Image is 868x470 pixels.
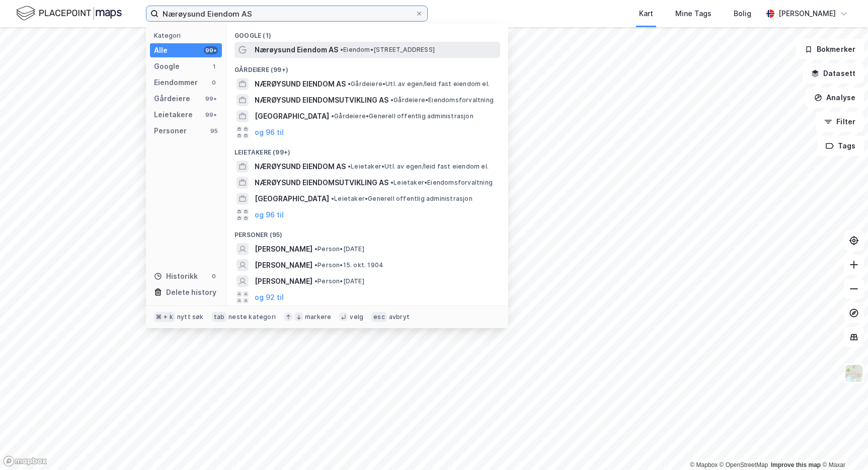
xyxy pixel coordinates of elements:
div: Gårdeiere (99+) [226,58,508,76]
a: OpenStreetMap [720,461,768,468]
span: Nærøysund Eiendom AS [255,44,338,56]
span: Leietaker • Generell offentlig administrasjon [331,195,472,203]
div: Eiendommer [154,76,198,89]
div: markere [305,313,331,321]
span: • [331,195,334,202]
div: ⌘ + k [154,312,175,322]
img: Z [844,364,863,383]
span: • [348,163,351,170]
div: 0 [210,79,218,87]
span: NÆRØYSUND EIENDOM AS [255,78,346,90]
div: velg [350,313,363,321]
span: [GEOGRAPHIC_DATA] [255,193,329,205]
div: neste kategori [228,313,276,321]
div: Personer (95) [226,223,508,241]
span: • [340,46,343,53]
span: Person • [DATE] [314,245,364,253]
span: [PERSON_NAME] [255,275,312,287]
div: esc [371,312,387,322]
span: • [390,96,393,104]
button: Bokmerker [796,39,864,59]
a: Mapbox [690,461,718,468]
div: 99+ [204,111,218,119]
div: 99+ [204,46,218,54]
span: NÆRØYSUND EIENDOM AS [255,161,346,173]
button: og 96 til [255,209,284,221]
span: • [314,277,318,285]
button: Analyse [806,88,864,108]
span: Gårdeiere • Utl. av egen/leid fast eiendom el. [348,80,490,88]
img: logo.f888ab2527a4732fd821a326f86c7f29.svg [16,5,122,22]
span: NÆRØYSUND EIENDOMSUTVIKLING AS [255,177,388,189]
a: Improve this map [771,461,821,468]
div: 99+ [204,95,218,103]
div: 0 [210,272,218,280]
div: avbryt [389,313,410,321]
div: Personer [154,125,187,137]
div: Delete history [166,286,216,298]
span: • [331,112,334,120]
div: Google (1) [226,24,508,42]
div: Google [154,60,180,72]
span: [GEOGRAPHIC_DATA] [255,110,329,122]
div: Leietakere [154,109,193,121]
button: og 92 til [255,291,284,303]
div: 95 [210,127,218,135]
div: [PERSON_NAME] [778,8,836,20]
div: Gårdeiere [154,93,190,105]
span: • [314,261,318,269]
div: nytt søk [177,313,204,321]
button: og 96 til [255,126,284,138]
div: Historikk [154,270,198,282]
div: Kontrollprogram for chat [818,422,868,470]
input: Søk på adresse, matrikkel, gårdeiere, leietakere eller personer [159,6,415,21]
div: Kategori [154,32,222,39]
span: Gårdeiere • Eiendomsforvaltning [390,96,494,104]
span: Leietaker • Utl. av egen/leid fast eiendom el. [348,163,489,171]
div: 1 [210,62,218,70]
span: Gårdeiere • Generell offentlig administrasjon [331,112,474,120]
span: Person • 15. okt. 1904 [314,261,383,269]
span: Leietaker • Eiendomsforvaltning [390,179,493,187]
span: Eiendom • [STREET_ADDRESS] [340,46,435,54]
div: Leietakere (99+) [226,140,508,159]
span: NÆRØYSUND EIENDOMSUTVIKLING AS [255,94,388,106]
a: Mapbox homepage [3,455,47,467]
span: Person • [DATE] [314,277,364,285]
div: Kart [639,8,653,20]
iframe: Chat Widget [818,422,868,470]
span: • [390,179,393,186]
button: Tags [817,136,864,156]
span: • [348,80,351,88]
div: tab [212,312,227,322]
div: Bolig [734,8,751,20]
span: • [314,245,318,253]
span: [PERSON_NAME] [255,243,312,255]
button: Filter [816,112,864,132]
div: Alle [154,44,168,56]
span: [PERSON_NAME] [255,259,312,271]
button: Datasett [803,63,864,84]
div: Mine Tags [675,8,712,20]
